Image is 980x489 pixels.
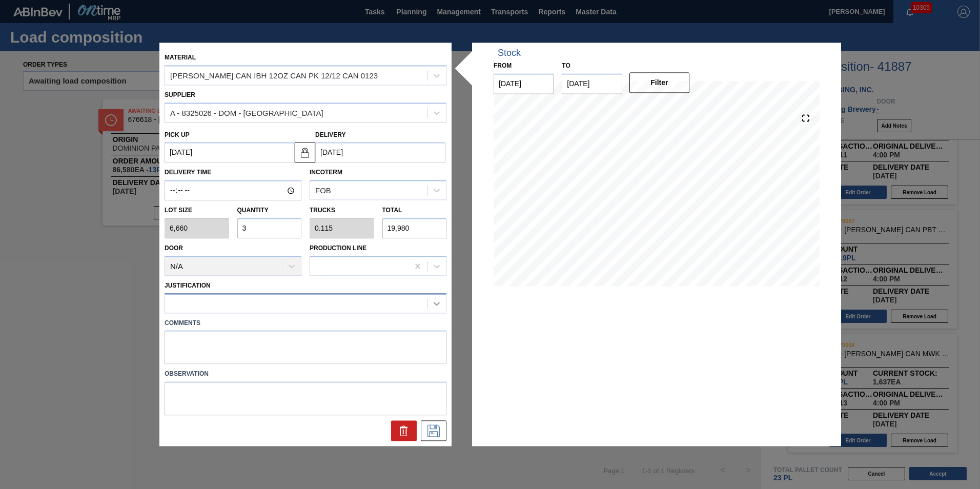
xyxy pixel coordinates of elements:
[562,73,622,94] input: mm/dd/yyyy
[310,207,335,214] label: Trucks
[562,62,570,69] label: to
[165,244,183,252] label: Door
[310,169,342,176] label: Incoterm
[315,131,346,138] label: Delivery
[165,142,295,163] input: mm/dd/yyyy
[310,244,366,252] label: Production Line
[498,48,521,58] div: Stock
[237,207,269,214] label: Quantity
[165,166,301,180] label: Delivery Time
[165,203,229,218] label: Lot size
[315,142,445,163] input: mm/dd/yyyy
[165,54,196,61] label: Material
[170,71,378,80] div: [PERSON_NAME] CAN IBH 12OZ CAN PK 12/12 CAN 0123
[421,421,446,441] div: Save Suggestion
[165,91,195,98] label: Supplier
[165,282,211,289] label: Justification
[629,72,689,93] button: Filter
[315,186,331,195] div: FOB
[494,73,554,94] input: mm/dd/yyyy
[382,207,402,214] label: Total
[165,316,446,331] label: Comments
[391,421,417,441] div: Delete Suggestion
[170,109,323,117] div: A - 8325026 - DOM - [GEOGRAPHIC_DATA]
[165,367,446,382] label: Observation
[295,142,315,162] button: locked
[299,146,311,158] img: locked
[494,62,512,69] label: From
[165,131,190,138] label: Pick up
